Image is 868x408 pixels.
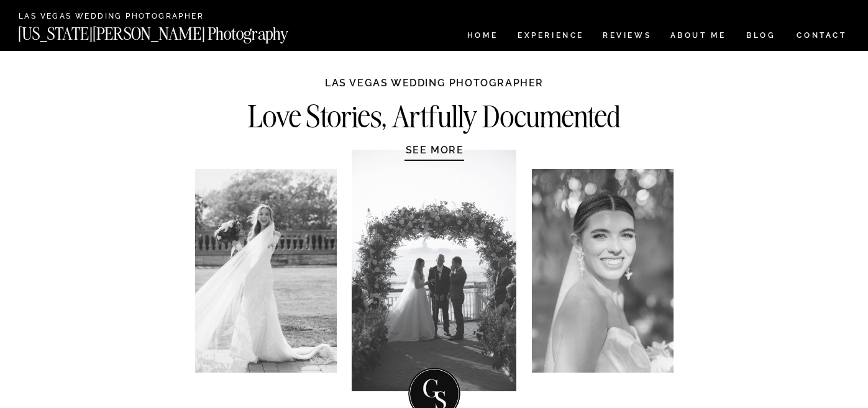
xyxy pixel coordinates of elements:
[603,32,649,42] a: REVIEWS
[221,102,648,127] h2: Love Stories, Artfully Documented
[746,32,776,42] a: BLOG
[518,32,583,42] a: Experience
[376,143,494,156] a: SEE MORE
[19,12,262,22] a: Las Vegas Wedding Photographer
[18,25,330,36] a: [US_STATE][PERSON_NAME] Photography
[318,76,551,101] h1: Las Vegas WEDDING PHOTOGRAPHER
[796,29,847,42] a: CONTACT
[670,32,726,42] a: ABOUT ME
[465,32,500,42] a: HOME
